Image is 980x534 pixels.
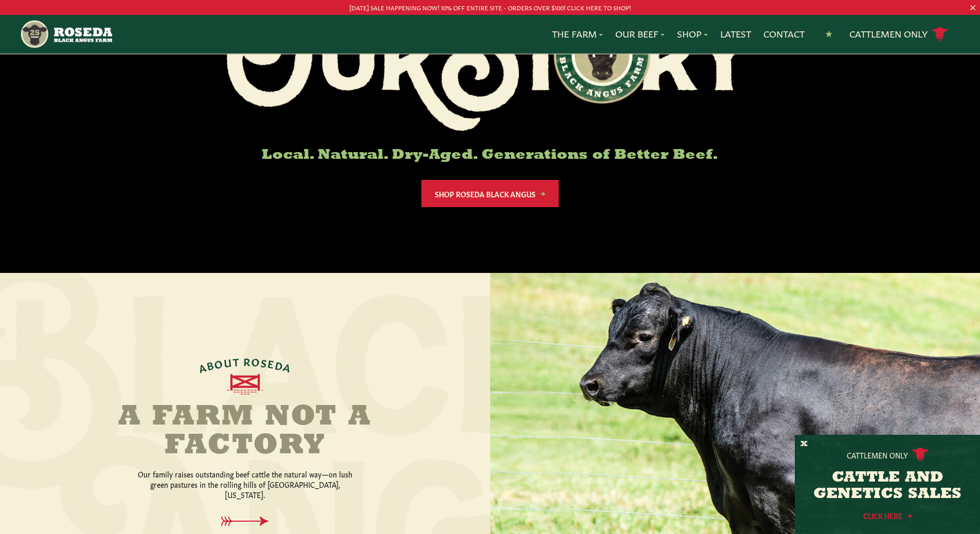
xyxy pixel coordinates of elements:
a: Shop Roseda Black Angus [421,180,559,207]
a: Our Beef [615,27,665,41]
a: Shop [677,27,708,41]
span: O [251,355,261,367]
span: B [205,359,216,372]
a: Click Here [841,512,934,519]
span: D [274,358,286,371]
span: A [197,360,208,374]
span: T [233,355,240,367]
a: The Farm [552,27,603,41]
span: S [260,356,269,369]
span: A [282,360,293,374]
a: Cattlemen Only [849,25,948,43]
span: O [213,357,225,370]
a: Contact [763,27,805,41]
h2: A Farm Not a Factory [116,403,373,461]
span: R [243,355,251,366]
p: Cattlemen Only [847,450,908,460]
h3: CATTLE AND GENETICS SALES [808,470,967,503]
p: Our family raises outstanding beef cattle the natural way—on lush green pastures in the rolling h... [137,469,353,500]
span: E [267,357,276,370]
button: X [800,439,808,450]
a: Latest [720,27,751,41]
img: https://roseda.com/wp-content/uploads/2021/05/roseda-25-header.png [20,19,112,49]
img: cattle-icon.svg [912,448,929,462]
nav: Main Navigation [20,15,960,53]
h6: Local. Natural. Dry-Aged. Generations of Better Beef. [227,148,754,163]
p: [DATE] SALE HAPPENING NOW! 10% OFF ENTIRE SITE - ORDERS OVER $100! CLICK HERE TO SHOP! [49,2,931,13]
div: ABOUT ROSEDA [197,355,293,374]
span: U [223,356,233,368]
